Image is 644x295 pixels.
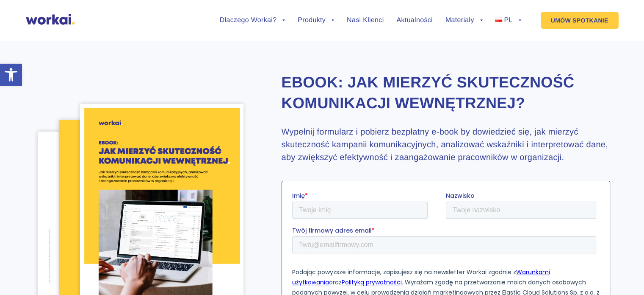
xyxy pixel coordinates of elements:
[504,17,512,24] span: PL
[220,17,285,24] a: Dlaczego Workai?
[541,12,619,29] a: UMÓW SPOTKANIE
[347,17,384,24] a: Nasi Klienci
[282,72,610,113] h2: Ebook: Jak mierzyć skuteczność komunikacji wewnętrznej?
[298,17,334,24] a: Produkty
[495,17,521,24] a: PL
[396,17,432,24] a: Aktualności
[282,126,610,164] h3: Wypełnij formularz i pobierz bezpłatny e-book by dowiedzieć się, jak mierzyć skuteczność kampanii...
[445,17,483,24] a: Materiały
